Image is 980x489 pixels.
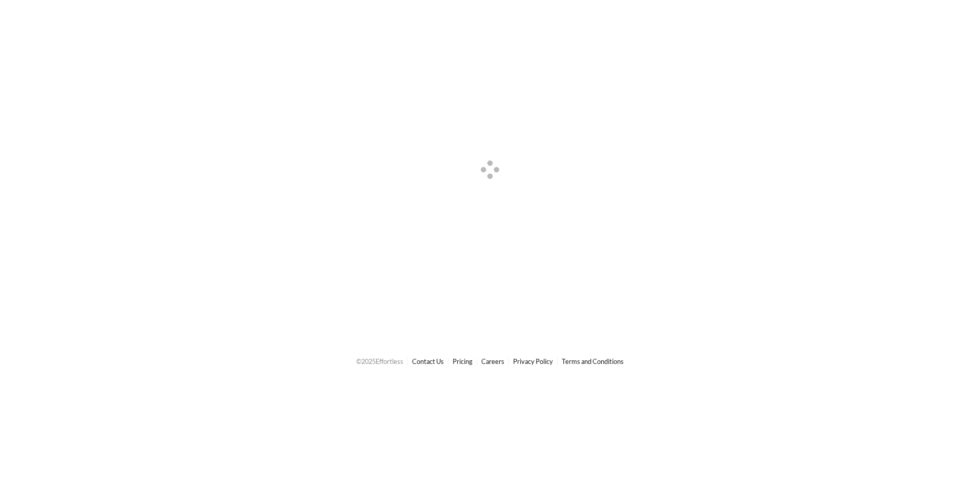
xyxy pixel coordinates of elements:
[562,357,624,365] a: Terms and Conditions
[453,357,473,365] a: Pricing
[412,357,444,365] a: Contact Us
[513,357,553,365] a: Privacy Policy
[356,357,403,365] span: © 2025 Effortless
[481,357,504,365] a: Careers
